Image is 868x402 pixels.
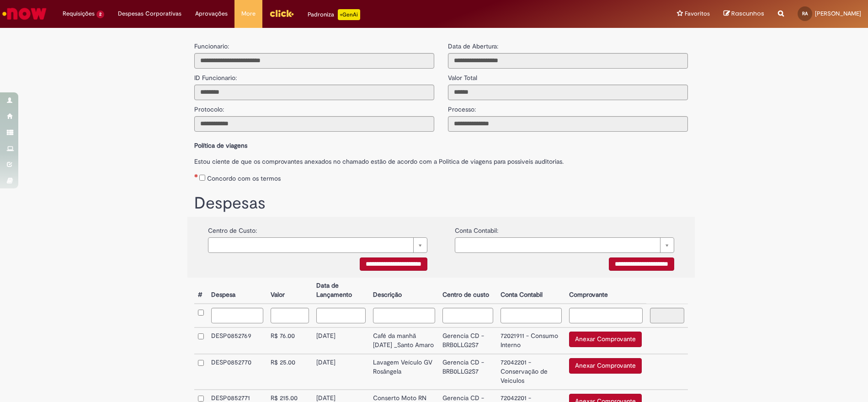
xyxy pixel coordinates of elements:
[241,9,256,18] span: More
[455,237,674,253] a: Limpar campo {0}
[269,6,294,20] img: click_logo_yellow_360x200.png
[369,327,439,354] td: Café da manhã [DATE] _Santo Amaro
[267,354,312,390] td: R$ 25.00
[685,9,710,18] span: Favoritos
[338,9,360,20] p: +GenAi
[497,354,565,390] td: 72042201 - Conservação de Veiculos
[194,42,229,51] label: Funcionario:
[118,9,181,18] span: Despesas Corporativas
[1,5,48,23] img: ServiceNow
[195,9,228,18] span: Aprovações
[194,278,208,304] th: #
[565,354,646,390] td: Anexar Comprovante
[313,278,369,304] th: Data de Lançamento
[194,152,688,166] label: Estou ciente de que os comprovantes anexados no chamado estão de acordo com a Politica de viagens...
[267,327,312,354] td: R$ 76.00
[569,358,642,374] button: Anexar Comprovante
[194,141,247,150] b: Política de viagens
[369,354,439,390] td: Lavagem Veículo GV Rosângela
[194,69,237,82] label: ID Funcionario:
[267,278,312,304] th: Valor
[194,194,688,213] h1: Despesas
[439,327,497,354] td: Gerencia CD - BRB0LLG2S7
[207,174,281,183] label: Concordo com os termos
[208,278,267,304] th: Despesa
[308,9,360,20] div: Padroniza
[448,69,477,82] label: Valor Total
[569,332,642,347] button: Anexar Comprovante
[724,10,764,18] a: Rascunhos
[63,9,95,18] span: Requisições
[369,278,439,304] th: Descrição
[497,327,565,354] td: 72021911 - Consumo Interno
[208,354,267,390] td: DESP0852770
[731,9,764,18] span: Rascunhos
[565,327,646,354] td: Anexar Comprovante
[194,100,224,114] label: Protocolo:
[802,11,808,16] span: RA
[497,278,565,304] th: Conta Contabil
[313,354,369,390] td: [DATE]
[439,278,497,304] th: Centro de custo
[439,354,497,390] td: Gerencia CD - BRB0LLG2S7
[448,100,476,114] label: Processo:
[455,221,498,235] label: Conta Contabil:
[208,327,267,354] td: DESP0852769
[815,10,861,17] span: [PERSON_NAME]
[96,11,104,18] span: 2
[313,327,369,354] td: [DATE]
[208,237,427,253] a: Limpar campo {0}
[565,278,646,304] th: Comprovante
[208,221,257,235] label: Centro de Custo:
[448,42,498,51] label: Data de Abertura:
